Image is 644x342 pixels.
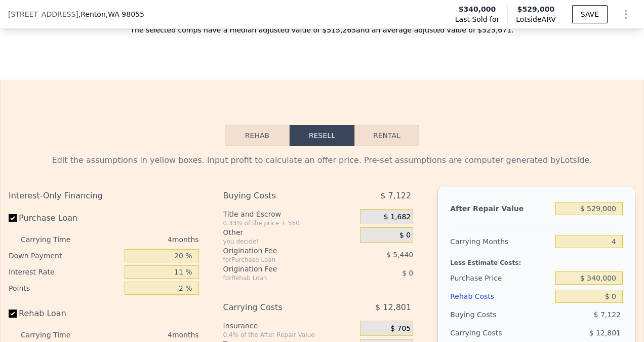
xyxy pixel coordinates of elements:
span: $ 7,122 [380,187,411,205]
span: $ 5,440 [386,251,413,259]
span: , Renton [78,9,144,19]
span: $529,000 [517,5,555,13]
div: 0.4% of the After Repair Value [223,331,356,339]
span: $ 0 [399,231,411,240]
div: Rehab Costs [450,287,551,305]
label: Purchase Loan [9,209,120,227]
div: Down Payment [9,248,120,264]
span: $340,000 [459,4,496,14]
span: $ 7,122 [594,311,621,319]
div: Interest Rate [9,264,120,280]
div: Carrying Months [450,232,551,251]
span: $ 12,801 [589,329,621,337]
div: you decide! [223,237,356,246]
div: 0.33% of the price + 550 [223,219,356,227]
button: Resell [290,125,354,146]
span: Lotside ARV [516,14,555,24]
div: Origination Fee [223,264,335,274]
div: Buying Costs [450,305,551,324]
div: Title and Escrow [223,209,356,219]
div: Other [223,227,356,237]
div: Carrying Time [21,231,86,248]
div: for Purchase Loan [223,256,335,264]
span: [STREET_ADDRESS] [8,9,78,19]
div: After Repair Value [450,199,551,218]
span: $ 705 [390,324,411,333]
label: Rehab Loan [9,304,120,323]
div: Carrying Costs [450,324,513,342]
input: Rehab Loan [9,310,17,318]
div: Purchase Price [450,269,551,287]
div: Carrying Costs [223,298,335,317]
div: 4 months [90,231,199,248]
button: SAVE [572,5,608,23]
div: Buying Costs [223,187,335,205]
span: , WA 98055 [106,10,144,18]
div: Insurance [223,321,356,331]
span: Last Sold for [455,14,500,24]
div: Edit the assumptions in yellow boxes. Input profit to calculate an offer price. Pre-set assumptio... [9,154,635,166]
span: $ 12,801 [375,298,411,317]
div: Origination Fee [223,246,335,256]
button: Show Options [616,4,636,24]
button: Rehab [225,125,290,146]
div: Points [9,280,120,296]
span: $ 1,682 [384,213,411,222]
div: Interest-Only Financing [9,187,199,205]
span: $ 0 [402,269,413,277]
div: Less Estimate Costs: [450,251,623,269]
button: Rental [354,125,419,146]
div: for Rehab Loan [223,274,335,282]
input: Purchase Loan [9,214,17,222]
